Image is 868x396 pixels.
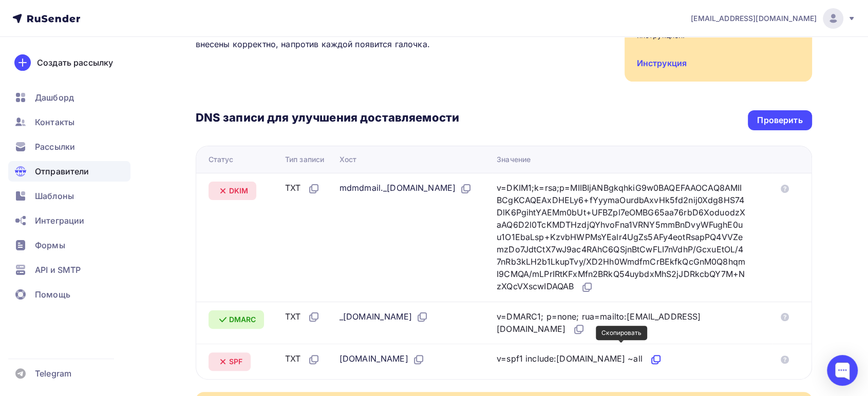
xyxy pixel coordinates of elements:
a: [EMAIL_ADDRESS][DOMAIN_NAME] [691,8,856,29]
div: Проверить [757,114,802,126]
h3: DNS записи для улучшения доставляемости [196,110,459,127]
span: Формы [35,239,65,251]
a: Шаблоны [8,186,130,206]
span: DKIM [229,186,249,196]
a: Отправители [8,161,130,182]
span: SPF [229,357,242,367]
span: Дашборд [35,91,74,104]
div: Создать рассылку [37,56,113,69]
span: Контакты [35,116,74,128]
span: [EMAIL_ADDRESS][DOMAIN_NAME] [691,13,817,24]
a: Формы [8,235,130,255]
div: Статус [209,154,234,165]
div: v=DKIM1;k=rsa;p=MIIBIjANBgkqhkiG9w0BAQEFAAOCAQ8AMIIBCgKCAQEAxDHELy6+fYyymaOurdbAxvHk5fd2nij0Xdg8H... [497,182,745,293]
a: Рассылки [8,136,130,157]
div: TXT [285,352,320,366]
div: [DOMAIN_NAME] [339,352,425,366]
div: Значение [497,154,531,165]
span: Отправители [35,165,89,177]
span: Интеграции [35,214,84,227]
div: v=spf1 include:[DOMAIN_NAME] ~all [497,352,662,366]
a: Инструкция [637,58,687,68]
div: TXT [285,310,320,324]
div: Хост [339,154,357,165]
span: DMARC [229,314,256,325]
span: Шаблоны [35,190,74,202]
div: v=DMARC1; p=none; rua=mailto:[EMAIL_ADDRESS][DOMAIN_NAME] [497,310,745,336]
div: _[DOMAIN_NAME] [339,310,428,324]
span: Рассылки [35,141,75,153]
span: Помощь [35,288,70,301]
span: API и SMTP [35,264,81,276]
div: TXT [285,182,320,195]
a: Контакты [8,112,130,132]
a: Дашборд [8,87,130,108]
div: mdmdmail._[DOMAIN_NAME] [339,182,472,195]
span: Telegram [35,367,71,380]
div: Тип записи [285,154,324,165]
